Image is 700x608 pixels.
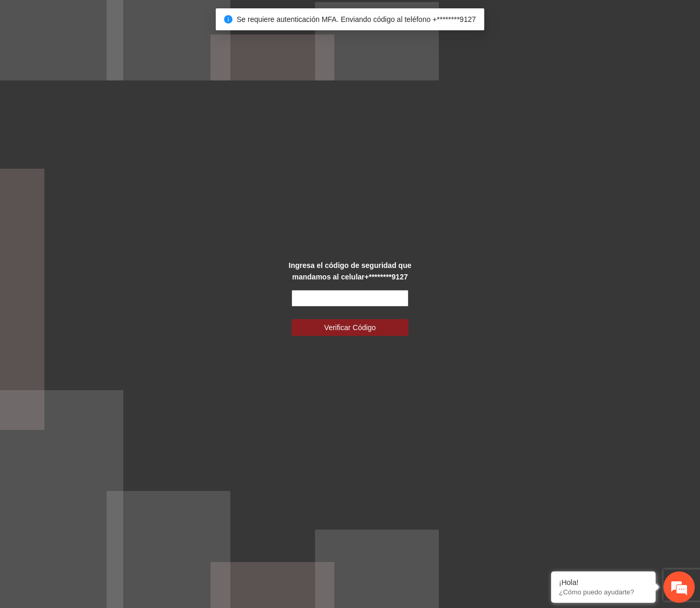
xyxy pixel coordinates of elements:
[224,15,232,24] span: info-circle
[559,578,648,587] div: ¡Hola!
[237,15,476,24] span: Se requiere autenticación MFA. Enviando código al teléfono +********9127
[289,261,412,281] strong: Ingresa el código de seguridad que mandamos al celular +********9127
[324,322,376,333] span: Verificar Código
[291,319,408,336] button: Verificar Código
[559,588,648,596] p: ¿Cómo puedo ayudarte?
